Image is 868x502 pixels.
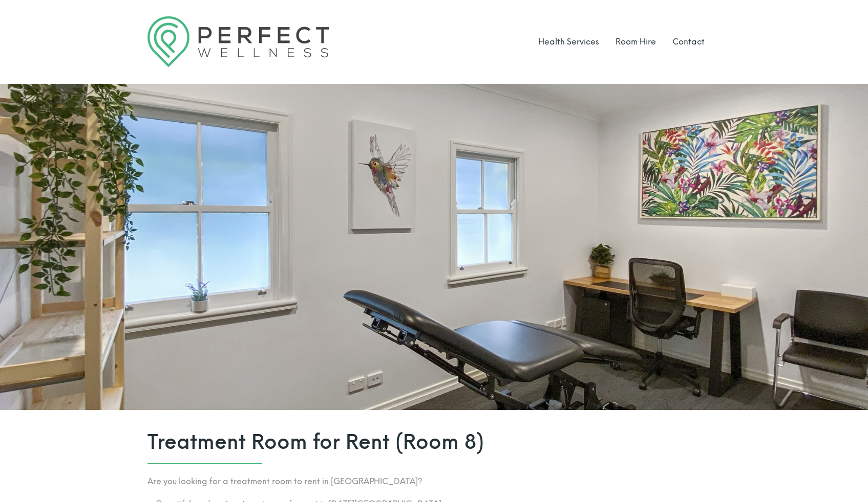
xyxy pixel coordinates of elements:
span: Treatment Room for Rent (Room 8) [147,430,721,454]
a: Contact [672,37,705,47]
a: Health Services [538,37,599,47]
a: Room Hire [616,37,656,47]
img: Logo Perfect Wellness 710x197 [147,16,329,67]
p: Are you looking for a treatment room to rent in [GEOGRAPHIC_DATA]? [147,474,721,489]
